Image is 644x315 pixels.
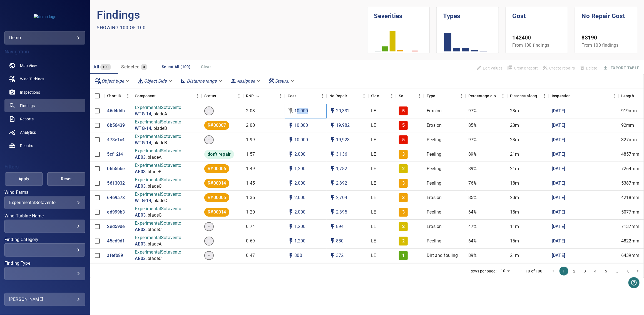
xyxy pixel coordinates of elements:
[336,137,350,143] p: 19,923
[371,209,376,215] p: LE
[336,122,350,129] p: 19,982
[368,88,396,104] div: Side
[178,76,226,86] div: Distance range
[552,195,565,201] p: [DATE]
[507,88,549,104] div: Distance along
[329,88,352,104] div: Projected additional costs incurred by waiting 1 year to repair. This is a function of possible i...
[20,103,35,108] span: Findings
[135,198,151,204] p: WTG-14
[135,256,146,262] a: AE03
[288,194,294,201] svg: Auto cost
[510,195,519,201] p: 20m
[396,88,424,104] div: Severity
[135,191,181,198] p: ExperimentalSotavento
[602,267,611,276] button: Go to page 5
[266,76,298,86] div: Status:
[513,34,561,42] p: 142400
[146,241,161,247] p: , bladeA
[204,122,229,129] span: R#00007
[135,206,181,212] p: ExperimentalSotavento
[146,169,161,175] p: , bladeB
[371,122,376,129] p: LE
[4,49,85,54] h4: Navigation
[288,88,296,104] div: The base labour and equipment costs to repair the finding. Does not include the loss of productio...
[93,64,99,70] span: All
[204,121,229,130] div: R#00007
[135,169,146,175] p: AE03
[246,88,254,104] div: Repair Now Ratio: The ratio of the additional incurred cost of repair in 1 year and the cost of r...
[135,125,151,132] p: WTG-14
[20,116,34,122] span: Reports
[402,137,405,143] p: 5
[510,88,537,104] div: Distance along
[513,43,549,48] span: From 100 findings
[204,209,229,215] span: R#00014
[204,151,234,158] span: don't repair
[151,125,167,132] p: , bladeB
[621,88,634,104] div: Length
[443,7,492,21] h1: Types
[246,209,255,215] p: 1.20
[474,63,505,73] span: Findings that are included in repair orders will not be updated
[416,92,424,100] button: Menu
[135,111,151,117] a: WTG-14
[329,151,336,158] svg: Auto impact
[135,119,181,125] p: ExperimentalSotavento
[468,209,477,215] p: 64%
[621,137,637,143] p: 327mm
[329,194,336,201] svg: Auto impact
[4,86,85,99] a: inspections noActive
[510,108,519,114] p: 23m
[591,267,600,276] button: Go to page 4
[402,166,405,172] p: 2
[577,63,600,73] span: Findings that are included in repair orders can not be deleted
[552,122,565,129] a: [DATE]
[235,92,243,100] button: Menu
[97,24,146,31] p: Showing 100 of 100
[202,88,243,104] div: Status
[5,172,43,186] button: Apply
[54,175,78,182] span: Reset
[466,88,507,104] div: Percentage along
[204,88,216,104] div: Status
[288,122,294,129] svg: Auto cost
[294,180,305,187] p: 2,000
[552,209,565,215] a: [DATE]
[336,151,347,158] p: 3,136
[47,172,85,186] button: Reset
[371,151,376,158] p: LE
[468,137,477,143] p: 97%
[107,122,125,129] a: 6b56439
[402,180,405,187] p: 3
[371,166,376,172] p: LE
[408,92,416,100] button: Sort
[427,195,442,201] p: Erosion
[135,140,151,146] p: WTG-14
[151,198,167,204] p: , bladeC
[246,166,255,172] p: 1.49
[107,166,125,172] a: 06b5bbe
[237,78,255,84] em: Assignee
[424,88,466,104] div: Type
[371,137,376,143] p: LE
[288,238,294,244] svg: Auto cost
[205,108,213,114] span: -
[329,223,336,230] svg: Auto impact
[552,137,565,143] a: [DATE]
[135,88,156,104] div: Component
[204,164,229,173] div: R#00006
[552,238,565,244] p: [DATE]
[151,140,167,146] p: , bladeB
[294,209,305,215] p: 2,000
[4,164,85,170] h4: Filters
[135,212,146,219] a: AE03
[20,143,33,148] span: Repairs
[246,108,255,114] p: 2.03
[621,122,634,129] p: 92mm
[560,267,568,276] button: page 1
[329,165,336,172] svg: Auto impact
[288,151,294,158] svg: Auto cost
[160,62,193,72] button: Select All (100)
[610,92,618,100] button: Menu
